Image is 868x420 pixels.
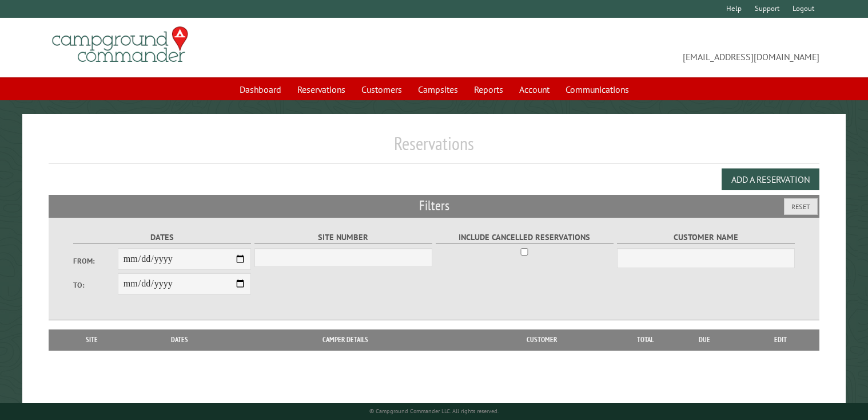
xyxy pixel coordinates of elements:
[49,132,820,164] h1: Reservations
[722,168,819,190] button: Add a Reservation
[73,231,251,244] label: Dates
[355,78,409,100] a: Customers
[668,329,741,350] th: Due
[369,407,499,415] small: © Campground Commander LLC. All rights reserved.
[622,329,668,350] th: Total
[73,256,118,266] label: From:
[73,280,118,291] label: To:
[230,329,462,350] th: Camper Details
[617,231,795,244] label: Customer Name
[49,22,192,67] img: Campground Commander
[49,195,820,217] h2: Filters
[467,78,510,100] a: Reports
[436,231,614,244] label: Include Cancelled Reservations
[434,32,819,64] span: [EMAIL_ADDRESS][DOMAIN_NAME]
[54,329,130,350] th: Site
[411,78,465,100] a: Campsites
[512,78,556,100] a: Account
[784,198,818,215] button: Reset
[461,329,622,350] th: Customer
[559,78,636,100] a: Communications
[233,78,288,100] a: Dashboard
[290,78,352,100] a: Reservations
[254,231,432,244] label: Site Number
[741,329,819,350] th: Edit
[130,329,229,350] th: Dates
